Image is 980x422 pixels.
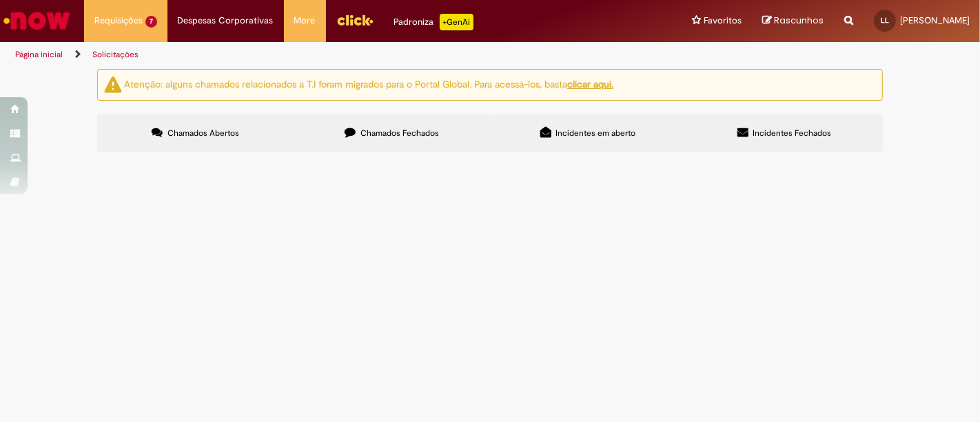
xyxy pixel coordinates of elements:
[124,78,613,90] ng-bind-html: Atenção: alguns chamados relacionados a T.I foram migrados para o Portal Global. Para acessá-los,...
[336,10,374,30] img: click_logo_yellow_360x200.png
[774,14,824,27] span: Rascunhos
[440,14,473,30] p: +GenAi
[94,14,143,28] span: Requisições
[753,128,832,139] span: Incidentes Fechados
[145,16,157,28] span: 7
[900,14,970,26] span: [PERSON_NAME]
[92,49,139,60] a: Solicitações
[704,14,742,28] span: Favoritos
[294,14,316,28] span: More
[167,128,239,139] span: Chamados Abertos
[10,42,643,68] ul: Trilhas de página
[881,16,889,25] span: LL
[1,7,72,34] img: ServiceNow
[762,14,824,28] a: Rascunhos
[394,14,473,30] div: Padroniza
[15,49,63,60] a: Página inicial
[556,128,636,139] span: Incidentes em aberto
[178,14,274,28] span: Despesas Corporativas
[567,78,613,90] a: clicar aqui.
[360,128,439,139] span: Chamados Fechados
